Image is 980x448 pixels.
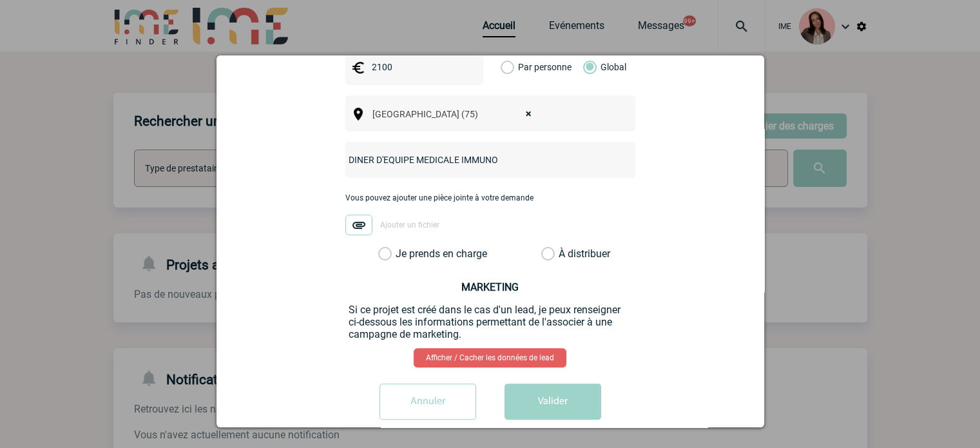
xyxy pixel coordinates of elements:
p: Vous pouvez ajouter une pièce jointe à votre demande [345,193,635,202]
input: Annuler [380,384,476,420]
input: Nom de l'événement [345,151,601,168]
span: Paris (75) [367,105,544,123]
span: × [526,105,532,123]
button: Valider [504,384,601,420]
a: Afficher / Cacher les données de lead [414,348,566,367]
label: Global [583,49,591,85]
label: Par personne [501,49,515,85]
label: Je prends en charge [378,248,400,260]
p: Si ce projet est créé dans le cas d'un lead, je peux renseigner ci-dessous les informations perme... [349,304,632,340]
span: Ajouter un fichier [380,221,439,230]
label: À distribuer [541,248,555,260]
h3: MARKETING [349,281,632,293]
input: Budget HT [369,59,457,75]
